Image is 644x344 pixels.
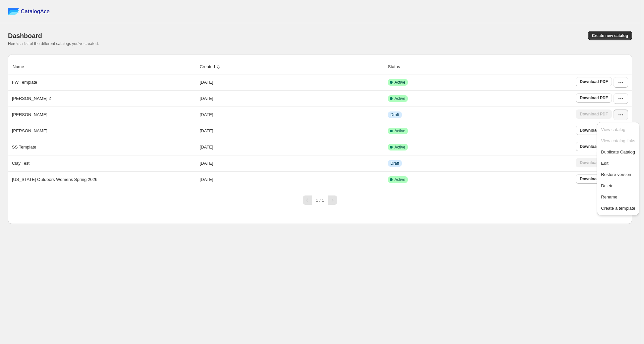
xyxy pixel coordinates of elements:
td: [DATE] [198,171,386,188]
span: Download PDF [580,79,608,84]
a: Download PDF [576,142,612,151]
p: [PERSON_NAME] [12,128,47,134]
button: Name [12,61,32,73]
span: Download PDF [580,144,608,149]
span: Draft [391,112,399,117]
span: Download PDF [580,95,608,101]
span: Rename [601,194,617,199]
span: 1 / 1 [316,198,324,203]
span: Active [395,145,405,150]
span: Dashboard [8,32,42,39]
span: Delete [601,183,614,188]
span: Edit [601,161,608,166]
p: [PERSON_NAME] 2 [12,95,51,102]
button: Created [199,61,223,73]
p: SS Template [12,144,36,150]
span: CatalogAce [21,8,50,15]
a: Download PDF [576,174,612,184]
span: Here's a list of the different catalogs you've created. [8,41,99,46]
span: Active [395,177,405,182]
td: [DATE] [198,90,386,107]
td: [DATE] [198,139,386,155]
td: [DATE] [198,107,386,123]
span: Active [395,128,405,134]
span: Download PDF [580,128,608,133]
span: Download PDF [580,176,608,182]
button: Status [387,61,408,73]
td: [DATE] [198,74,386,90]
p: [PERSON_NAME] [12,111,47,118]
a: Download PDF [576,126,612,135]
span: Active [395,80,405,85]
span: Duplicate Catalog [601,150,635,154]
span: View catalog [601,127,625,132]
p: FW Template [12,79,37,86]
span: Create new catalog [592,33,628,38]
span: Restore version [601,172,631,177]
td: [DATE] [198,155,386,171]
span: View catalog links [601,138,635,143]
span: Draft [391,161,399,166]
a: Download PDF [576,93,612,103]
img: catalog ace [8,8,19,15]
p: [US_STATE] Outdoors Womens Spring 2026 [12,176,97,183]
td: [DATE] [198,123,386,139]
a: Download PDF [576,77,612,86]
p: Clay Test [12,160,29,167]
span: Active [395,96,405,101]
button: Create new catalog [588,31,632,40]
span: Create a template [601,206,635,211]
